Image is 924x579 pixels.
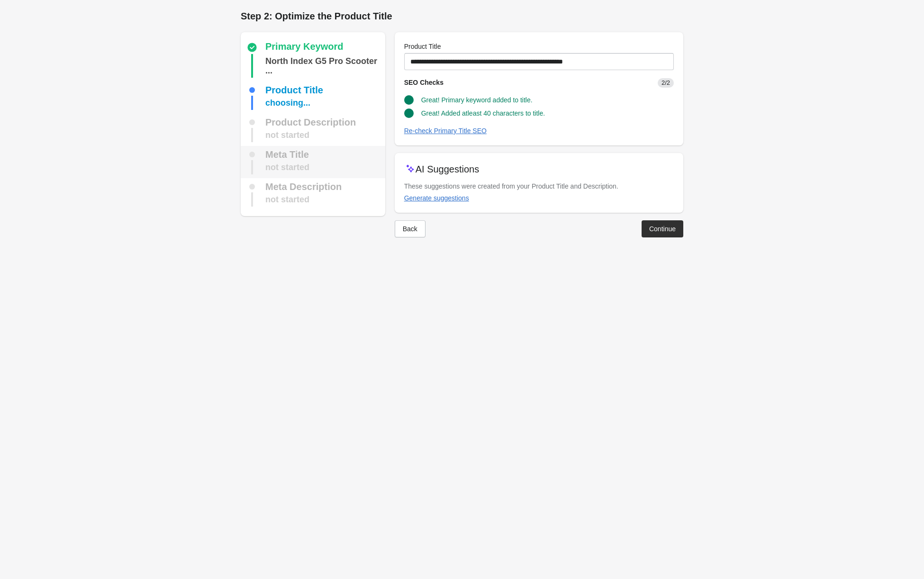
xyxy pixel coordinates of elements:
button: Re-check Primary Title SEO [400,122,490,139]
div: North Index G5 Pro Scooter Wheels [265,54,381,78]
label: Product Title [404,42,441,51]
div: not started [265,160,309,174]
span: These suggestions were created from your Product Title and Description. [404,182,618,190]
span: Great! Added atleast 40 characters to title. [421,109,545,117]
div: Re-check Primary Title SEO [404,127,487,135]
button: Generate suggestions [400,190,473,207]
div: Back [403,225,417,233]
div: not started [265,192,309,207]
h1: Step 2: Optimize the Product Title [241,9,683,23]
span: SEO Checks [404,79,444,86]
div: Product Title [265,85,323,95]
button: Back [395,220,426,237]
div: Primary Keyword [265,42,344,53]
button: Continue [642,220,683,237]
div: Generate suggestions [404,194,469,202]
div: Meta Title [265,150,309,159]
span: Great! Primary keyword added to title. [421,96,533,104]
div: Continue [649,225,676,233]
span: 2/2 [658,78,674,88]
p: AI Suggestions [416,163,480,176]
div: not started [265,128,309,142]
div: Product Description [265,118,356,127]
div: choosing... [265,96,310,110]
div: Meta Description [265,182,342,191]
